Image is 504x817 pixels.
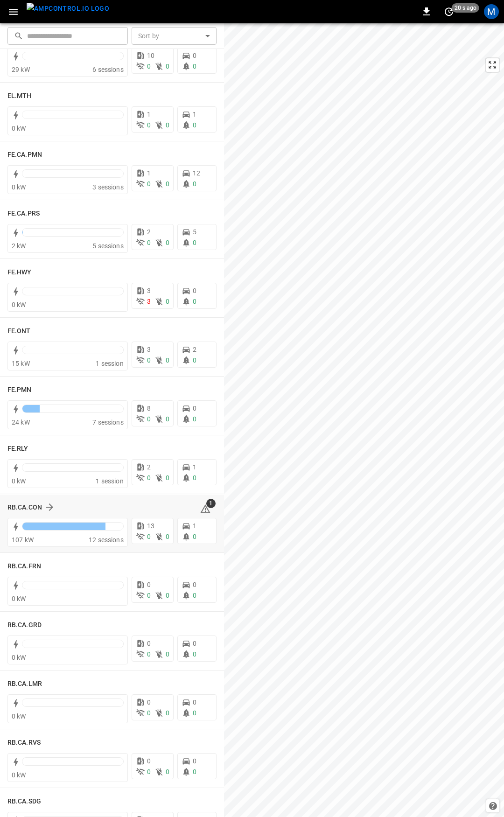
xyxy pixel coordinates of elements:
[193,592,196,599] span: 0
[166,533,169,540] span: 0
[7,267,32,278] h6: FE.HWY
[193,169,200,177] span: 12
[147,415,151,423] span: 0
[193,709,196,717] span: 0
[96,360,123,367] span: 1 session
[193,356,196,364] span: 0
[147,346,151,353] span: 3
[147,52,154,59] span: 10
[147,239,151,246] span: 0
[147,463,151,471] span: 2
[166,121,169,129] span: 0
[452,3,479,13] span: 20 s ago
[193,474,196,482] span: 0
[7,503,42,513] h6: RB.CA.CON
[224,23,504,817] canvas: Map
[193,405,196,412] span: 0
[147,121,151,129] span: 0
[193,52,196,59] span: 0
[147,650,151,658] span: 0
[7,444,28,454] h6: FE.RLY
[12,536,34,544] span: 107 kW
[96,477,123,485] span: 1 session
[12,183,26,191] span: 0 kW
[147,474,151,482] span: 0
[193,287,196,294] span: 0
[166,239,169,246] span: 0
[193,121,196,129] span: 0
[12,301,26,308] span: 0 kW
[166,180,169,188] span: 0
[12,771,26,779] span: 0 kW
[147,581,151,588] span: 0
[193,63,196,70] span: 0
[147,768,151,775] span: 0
[89,536,124,544] span: 12 sessions
[147,356,151,364] span: 0
[193,111,196,118] span: 1
[147,298,151,305] span: 3
[193,415,196,423] span: 0
[193,581,196,588] span: 0
[7,209,40,219] h6: FE.CA.PRS
[7,561,41,572] h6: RB.CA.FRN
[7,679,42,689] h6: RB.CA.LMR
[12,360,30,367] span: 15 kW
[147,180,151,188] span: 0
[484,4,499,19] div: profile-icon
[166,768,169,775] span: 0
[7,150,42,160] h6: FE.CA.PMN
[7,91,32,101] h6: EL.MTH
[92,242,124,250] span: 5 sessions
[166,650,169,658] span: 0
[7,738,41,748] h6: RB.CA.RVS
[193,533,196,540] span: 0
[147,757,151,765] span: 0
[147,698,151,706] span: 0
[12,595,26,602] span: 0 kW
[147,522,154,530] span: 13
[166,592,169,599] span: 0
[166,63,169,70] span: 0
[193,180,196,188] span: 0
[147,405,151,412] span: 8
[193,650,196,658] span: 0
[193,522,196,530] span: 1
[147,592,151,599] span: 0
[92,183,124,191] span: 3 sessions
[193,239,196,246] span: 0
[147,63,151,70] span: 0
[7,326,31,336] h6: FE.ONT
[147,640,151,647] span: 0
[7,385,32,395] h6: FE.PMN
[12,125,26,132] span: 0 kW
[193,463,196,471] span: 1
[12,242,26,250] span: 2 kW
[193,298,196,305] span: 0
[12,419,30,426] span: 24 kW
[193,346,196,353] span: 2
[12,66,30,73] span: 29 kW
[27,3,109,14] img: ampcontrol.io logo
[147,533,151,540] span: 0
[92,419,124,426] span: 7 sessions
[166,356,169,364] span: 0
[12,712,26,720] span: 0 kW
[206,499,216,508] span: 1
[92,66,124,73] span: 6 sessions
[166,415,169,423] span: 0
[7,620,42,630] h6: RB.CA.GRD
[193,698,196,706] span: 0
[166,474,169,482] span: 0
[147,709,151,717] span: 0
[193,228,196,236] span: 5
[193,757,196,765] span: 0
[147,169,151,177] span: 1
[12,477,26,485] span: 0 kW
[147,111,151,118] span: 1
[7,796,41,807] h6: RB.CA.SDG
[12,654,26,661] span: 0 kW
[193,640,196,647] span: 0
[147,228,151,236] span: 2
[166,709,169,717] span: 0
